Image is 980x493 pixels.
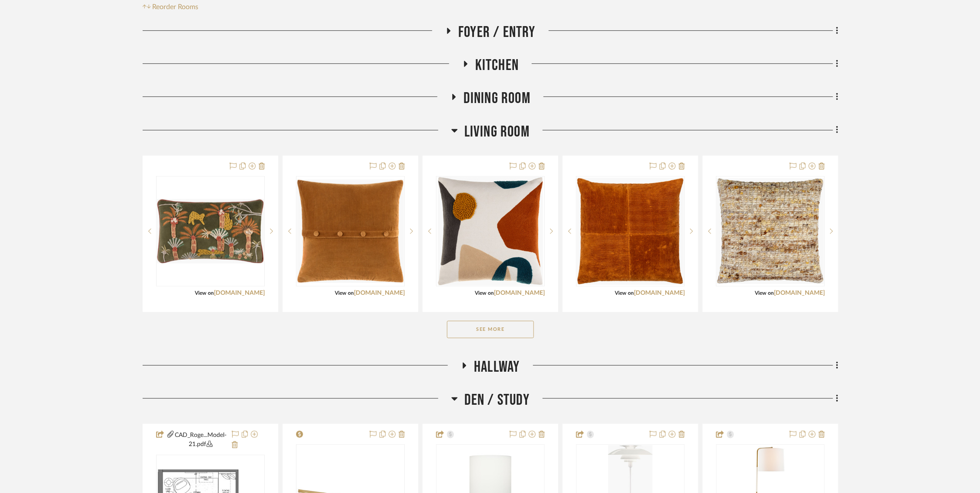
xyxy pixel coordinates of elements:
div: 0 [297,177,404,286]
span: Foyer / Entry [458,23,536,42]
img: Novel Pillow NVE-001 [438,177,543,286]
span: Kitchen [475,56,519,75]
a: [DOMAIN_NAME] [494,290,545,296]
img: Junglesque Pillow JSQ-001 [157,199,264,263]
span: Reorder Rooms [153,2,199,12]
a: [DOMAIN_NAME] [354,290,405,296]
span: View on [195,290,214,296]
button: Reorder Rooms [143,2,199,12]
a: [DOMAIN_NAME] [634,290,685,296]
span: Living Room [464,123,530,141]
span: View on [755,290,774,296]
span: View on [335,290,354,296]
span: Den / Study [464,391,530,410]
button: See More [447,321,534,338]
div: 0 [157,177,264,286]
img: Corduroy Quarters Pillow [577,178,684,285]
img: Corduroy Quarters Pillow [297,180,404,283]
span: View on [615,290,634,296]
span: View on [475,290,494,296]
span: Hallway [474,358,520,376]
img: Zayden Pillow [717,178,824,284]
button: CAD_Roge...Model-21.pdf [175,430,227,450]
span: Dining Room [463,89,530,108]
a: [DOMAIN_NAME] [214,290,265,296]
a: [DOMAIN_NAME] [774,290,825,296]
